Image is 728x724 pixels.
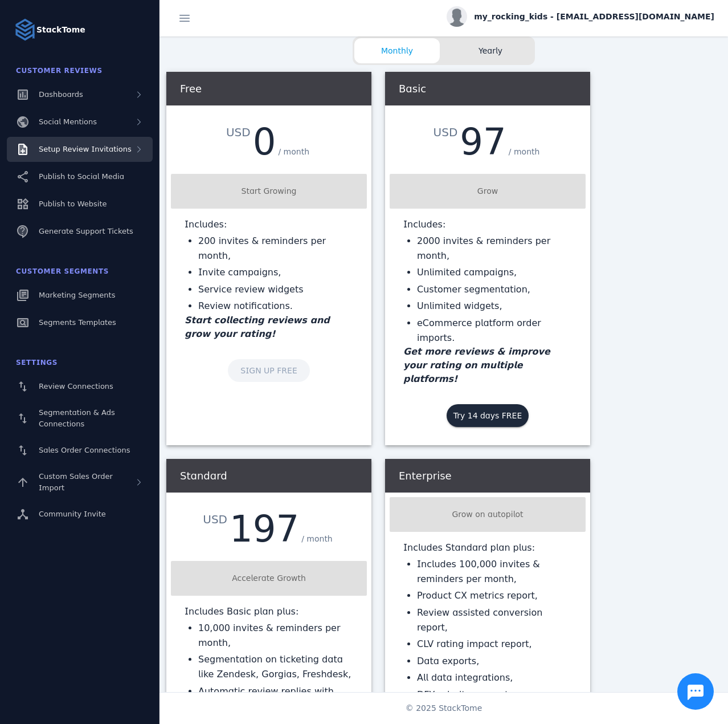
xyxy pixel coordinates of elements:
p: Includes: [185,218,353,231]
span: Marketing Segments [39,291,115,299]
span: Try 14 days FREE [453,412,522,420]
li: Product CX metrics report, [417,588,572,603]
span: Social Mentions [39,117,97,126]
div: USD [433,124,460,141]
span: Generate Support Tickets [39,227,133,235]
a: Sales Order Connections [7,438,153,463]
span: Yearly [448,45,533,57]
div: / month [276,144,312,160]
li: Unlimited widgets, [417,299,572,314]
a: Marketing Segments [7,283,153,308]
div: USD [226,124,253,141]
span: © 2025 StackTome [406,702,482,714]
span: Enterprise [399,470,452,482]
li: Service review widgets [198,282,353,297]
span: Dashboards [39,90,83,99]
span: Publish to Website [39,200,107,208]
span: Publish to Social Media [39,172,124,181]
button: my_rocking_kids - [EMAIL_ADDRESS][DOMAIN_NAME] [447,6,714,27]
img: Logo image [14,18,36,41]
div: / month [299,531,335,547]
div: 97 [460,124,506,160]
a: Segments Templates [7,310,153,335]
span: my_rocking_kids - [EMAIL_ADDRESS][DOMAIN_NAME] [474,11,714,23]
a: Community Invite [7,502,153,527]
span: Monthly [354,45,440,57]
div: Start Growing [175,185,362,197]
span: Segmentation & Ads Connections [39,408,115,428]
div: Accelerate Growth [175,572,362,584]
a: Segmentation & Ads Connections [7,401,153,436]
li: 10,000 invites & reminders per month, [198,621,353,650]
li: DFY priority support. [417,688,572,702]
em: Get more reviews & improve your rating on multiple platforms! [403,346,550,384]
div: 0 [253,124,276,160]
li: All data integrations, [417,670,572,685]
li: CLV rating impact report, [417,637,572,652]
span: Setup Review Invitations [39,145,132,153]
a: Publish to Website [7,192,153,217]
div: Grow [394,185,581,197]
span: Community Invite [39,510,106,518]
li: Data exports, [417,654,572,669]
li: Invite campaigns, [198,265,353,280]
div: / month [506,144,542,160]
li: Review assisted conversion report, [417,605,572,634]
li: Automatic review replies with ChatGPT AI, [198,684,353,713]
span: Custom Sales Order Import [39,472,113,492]
li: 200 invites & reminders per month, [198,234,353,263]
p: Includes Basic plan plus: [185,605,353,619]
span: Basic [399,83,426,95]
span: Standard [180,470,227,482]
li: Review notifications. [198,299,353,314]
button: Try 14 days FREE [447,404,529,427]
span: Segments Templates [39,318,116,327]
div: USD [203,511,230,528]
span: Review Connections [39,382,113,391]
p: Includes Standard plan plus: [403,541,572,555]
em: Start collecting reviews and grow your rating! [185,315,330,339]
span: Sales Order Connections [39,446,130,454]
a: Generate Support Tickets [7,219,153,244]
div: 197 [230,511,299,547]
span: Customer Reviews [16,67,103,75]
a: Publish to Social Media [7,164,153,189]
strong: StackTome [36,24,85,36]
img: profile.jpg [447,6,467,27]
a: Review Connections [7,374,153,399]
li: 2000 invites & reminders per month, [417,234,572,263]
span: Customer Segments [16,267,109,275]
li: Unlimited campaigns, [417,265,572,280]
li: Customer segmentation, [417,282,572,297]
div: Grow on autopilot [394,509,581,520]
span: Free [180,83,202,95]
span: Settings [16,359,58,367]
li: eCommerce platform order imports. [417,316,572,345]
li: Includes 100,000 invites & reminders per month, [417,557,572,586]
li: Segmentation on ticketing data like Zendesk, Gorgias, Freshdesk, [198,652,353,681]
p: Includes: [403,218,572,231]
